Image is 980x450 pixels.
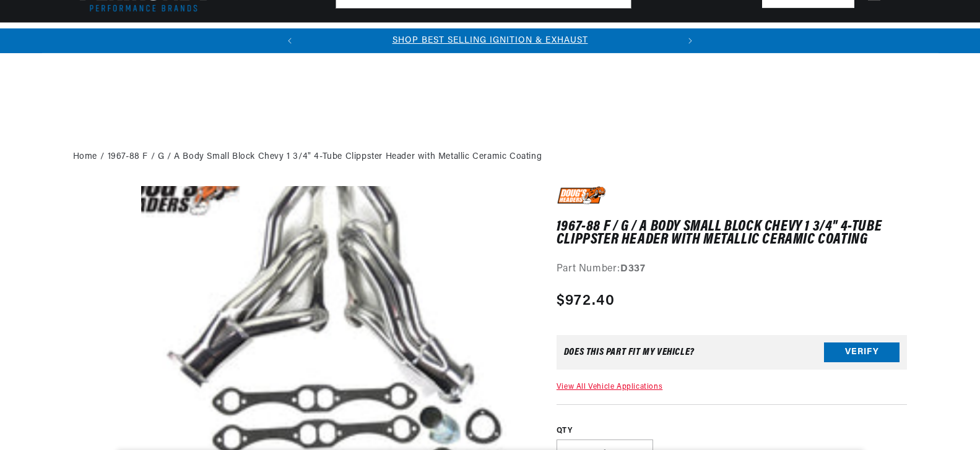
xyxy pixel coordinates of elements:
a: Home [73,150,97,164]
span: $972.40 [557,290,615,312]
summary: Engine Swaps [433,23,503,52]
slideshow-component: Translation missing: en.sections.announcements.announcement_bar [42,28,939,53]
a: SHOP BEST SELLING IGNITION & EXHAUST [392,36,588,45]
summary: Battery Products [503,23,594,52]
summary: Coils & Distributors [173,23,275,52]
button: Verify [824,342,900,362]
summary: Motorcycle [681,23,745,52]
summary: Headers, Exhausts & Components [275,23,433,52]
button: Translation missing: en.sections.announcements.next_announcement [678,28,703,53]
summary: Ignition Conversions [73,23,173,52]
nav: breadcrumbs [73,150,908,164]
label: QTY [557,426,908,436]
a: View All Vehicle Applications [557,383,662,391]
h1: 1967-88 F / G / A Body Small Block Chevy 1 3/4" 4-Tube Clippster Header with Metallic Ceramic Coa... [557,221,908,246]
div: 1 of 2 [302,34,678,48]
div: Part Number: [557,261,908,278]
button: Translation missing: en.sections.announcements.previous_announcement [277,28,302,53]
summary: Product Support [833,23,908,53]
summary: Spark Plug Wires [593,23,681,52]
strong: D337 [620,264,645,274]
div: Announcement [302,34,678,48]
a: 1967-88 F / G / A Body Small Block Chevy 1 3/4" 4-Tube Clippster Header with Metallic Ceramic Coa... [108,150,542,164]
div: Does This part fit My vehicle? [564,347,695,357]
